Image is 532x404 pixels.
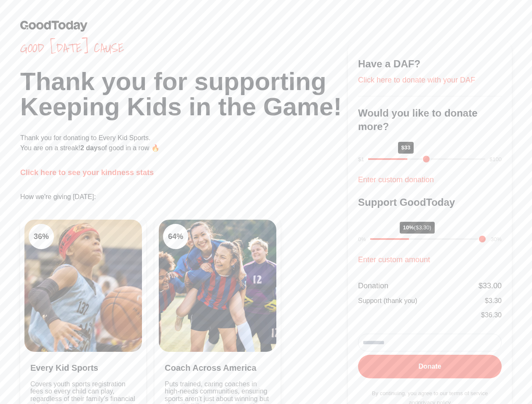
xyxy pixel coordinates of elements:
span: 3.30 [489,297,502,304]
img: Clean Air Task Force [24,220,142,352]
span: 2 days [80,144,102,151]
button: Donate [358,355,502,378]
p: How we're giving [DATE]: [20,192,348,202]
div: 0% [358,235,366,244]
h3: Coach Across America [165,362,270,374]
span: 36.30 [485,311,502,319]
div: 36 % [29,224,54,249]
div: 64 % [163,224,188,249]
h3: Every Kid Sports [30,362,136,374]
h3: Would you like to donate more? [358,106,502,133]
div: Support (thank you) [358,296,417,306]
div: $1 [358,155,364,164]
span: Good [DATE] cause [20,40,348,56]
div: $ [481,310,502,320]
h3: Support GoodToday [358,196,502,209]
div: $33 [398,142,414,154]
h3: Have a DAF? [358,57,502,71]
div: $ [479,280,502,292]
p: Thank you for donating to Every Kid Sports. You are on a streak! of good in a row 🔥 [20,133,348,153]
div: $ [485,296,502,306]
div: Donation [358,280,388,292]
div: 30% [491,235,502,244]
a: Click here to donate with your DAF [358,76,475,84]
div: $100 [489,155,502,164]
img: Clean Cooking Alliance [159,220,276,352]
a: Enter custom amount [358,255,430,264]
img: GoodToday [20,20,88,32]
span: 33.00 [483,282,502,290]
h1: Thank you for supporting Keeping Kids in the Game! [20,69,348,120]
span: ($3.30) [414,224,431,231]
a: Enter custom donation [358,175,434,184]
div: 10% [400,222,435,234]
a: Click here to see your kindness stats [20,168,154,177]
